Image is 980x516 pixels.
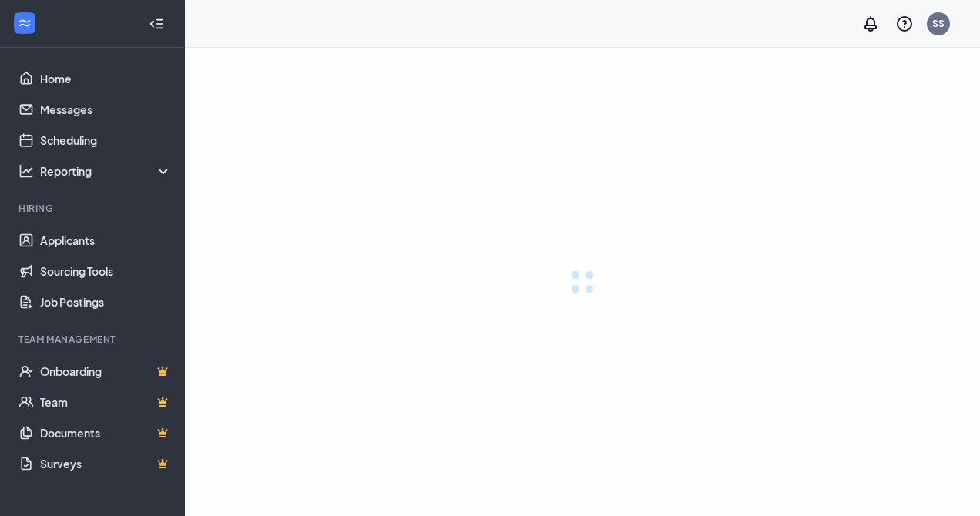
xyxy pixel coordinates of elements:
svg: QuestionInfo [895,15,914,33]
a: Sourcing Tools [40,256,172,286]
a: Job Postings [40,286,172,317]
div: Reporting [40,163,173,179]
div: Hiring [18,202,169,215]
a: DocumentsCrown [40,417,172,448]
a: Scheduling [40,125,172,156]
a: TeamCrown [40,387,172,417]
a: Home [40,63,172,94]
div: SS [932,17,945,30]
a: Applicants [40,225,172,256]
a: OnboardingCrown [40,356,172,387]
svg: WorkstreamLogo [17,15,32,31]
a: Messages [40,94,172,125]
svg: Notifications [861,15,880,33]
a: SurveysCrown [40,448,172,479]
svg: Analysis [18,163,34,179]
svg: Collapse [149,16,164,32]
div: Team Management [18,333,169,346]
